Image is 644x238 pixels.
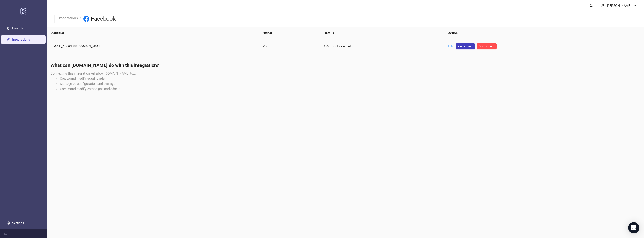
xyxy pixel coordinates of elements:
th: Owner [259,27,320,40]
li: Create and modify campaigns and adsets [60,86,640,91]
div: 1 Account selected [324,44,441,49]
div: [EMAIL_ADDRESS][DOMAIN_NAME] [51,44,255,49]
div: [PERSON_NAME] [604,3,633,8]
button: Disconnect [477,43,497,49]
a: Settings [12,221,24,225]
span: down [633,4,637,7]
a: Integrations [12,38,30,41]
span: Connecting this integration will allow [DOMAIN_NAME] to... [51,72,136,75]
span: menu-fold [4,232,7,235]
span: Disconnect [479,44,495,48]
th: Action [444,27,644,40]
span: bell [589,4,593,7]
h3: Facebook [91,15,116,23]
li: Manage ad configuration and settings [60,81,640,86]
span: user [601,4,604,7]
a: Integrations [57,15,79,20]
li: / [80,15,81,23]
h4: What can [DOMAIN_NAME] do with this integration? [51,62,640,69]
a: Reconnect [456,43,475,49]
div: Open Intercom Messenger [628,222,639,233]
a: Edit [448,44,454,48]
a: Launch [12,26,23,30]
li: Create and modify existing ads [60,76,640,81]
span: Reconnect [457,44,473,49]
th: Identifier [47,27,259,40]
div: You [263,44,316,49]
th: Details [320,27,444,40]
